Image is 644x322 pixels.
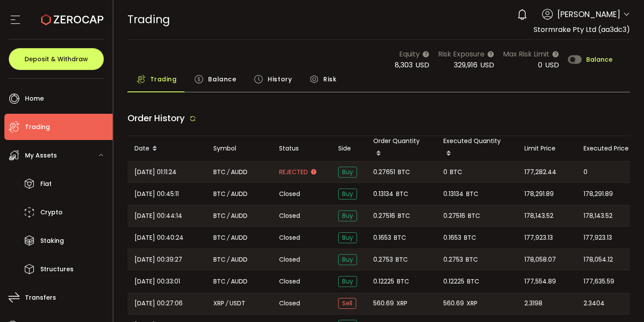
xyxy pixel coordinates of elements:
button: Deposit & Withdraw [9,48,104,70]
span: BTC [466,255,478,265]
em: / [227,276,230,287]
span: BTC [213,233,226,243]
span: Balance [586,56,612,63]
span: 0.13134 [373,189,393,199]
span: 560.69 [373,298,394,308]
iframe: Chat Widget [600,280,644,322]
span: BTC [213,255,226,265]
span: Home [25,92,44,105]
span: 2.3404 [584,298,605,308]
span: 0.13134 [443,189,464,199]
span: Closed [279,233,300,242]
span: 329,916 [454,60,478,70]
span: BTC [394,233,406,243]
span: 177,554.89 [524,276,556,287]
span: 178,291.89 [584,189,613,199]
span: Structures [40,263,74,276]
span: USDT [230,298,245,308]
span: [DATE] 00:39:27 [134,255,182,265]
span: 0.1653 [443,233,461,243]
span: BTC [213,211,226,221]
div: Date [127,141,206,156]
span: BTC [466,189,478,199]
span: BTC [468,211,480,221]
span: BTC [396,189,408,199]
span: Order History [127,112,185,124]
div: Executed Price [577,143,636,154]
div: Status [272,143,331,154]
span: Equity [399,49,420,59]
em: / [227,233,230,243]
span: BTC [464,233,476,243]
span: 178,058.07 [524,255,556,265]
span: 178,054.12 [584,255,613,265]
em: / [227,211,230,221]
span: XRP [213,298,224,308]
span: Buy [338,189,357,199]
span: 177,282.44 [524,167,556,177]
span: Fiat [40,178,52,190]
span: BTC [213,189,226,199]
em: / [227,189,230,199]
span: BTC [398,211,410,221]
span: Risk Exposure [438,49,485,59]
span: 177,923.13 [584,233,612,243]
em: / [227,167,230,177]
span: Stormrake Pty Ltd (aa3dc3) [534,24,630,35]
span: BTC [213,167,226,177]
span: AUDD [231,211,248,221]
span: Risk [323,70,336,88]
span: Buy [338,210,357,221]
span: BTC [396,255,408,265]
span: Closed [279,255,300,264]
span: Rejected [279,168,308,177]
span: 178,143.52 [524,211,553,221]
span: Closed [279,277,300,286]
span: 0.12225 [443,276,464,287]
span: AUDD [231,167,248,177]
span: Closed [279,189,300,199]
span: 0.1653 [373,233,391,243]
span: [DATE] 00:27:06 [134,298,183,308]
span: Sell [338,298,356,309]
span: Buy [338,276,357,287]
span: USD [415,60,429,70]
span: Max Risk Limit [503,49,549,59]
span: [DATE] 01:11:24 [134,167,177,177]
span: Closed [279,299,300,308]
span: AUDD [231,233,248,243]
span: 0 [584,167,587,177]
span: 0 [443,167,447,177]
span: Transfers [25,291,56,304]
span: 178,143.52 [584,211,612,221]
span: [DATE] 00:40:24 [134,233,184,243]
span: AUDD [231,255,248,265]
span: Deposit & Withdraw [25,56,88,62]
span: My Assets [25,149,57,162]
span: [DATE] 00:33:01 [134,276,180,287]
span: 178,291.89 [524,189,554,199]
span: Trading [150,70,177,88]
div: Limit Price [517,143,577,154]
span: BTC [398,167,410,177]
div: Order Quantity [366,136,436,161]
span: AUDD [231,189,248,199]
span: BTC [450,167,462,177]
span: 0.27651 [373,167,395,177]
span: Buy [338,167,357,178]
span: 560.69 [443,298,464,308]
span: BTC [213,276,226,287]
span: USD [480,60,494,70]
span: XRP [396,298,407,308]
span: 8,303 [395,60,413,70]
div: Side [331,143,366,154]
span: [PERSON_NAME] [557,8,620,20]
span: 0.27516 [373,211,395,221]
span: [DATE] 00:44:14 [134,211,182,221]
span: 2.3198 [524,298,542,308]
div: Executed Quantity [436,136,517,161]
span: 0 [538,60,542,70]
span: XRP [467,298,478,308]
span: Buy [338,254,357,265]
